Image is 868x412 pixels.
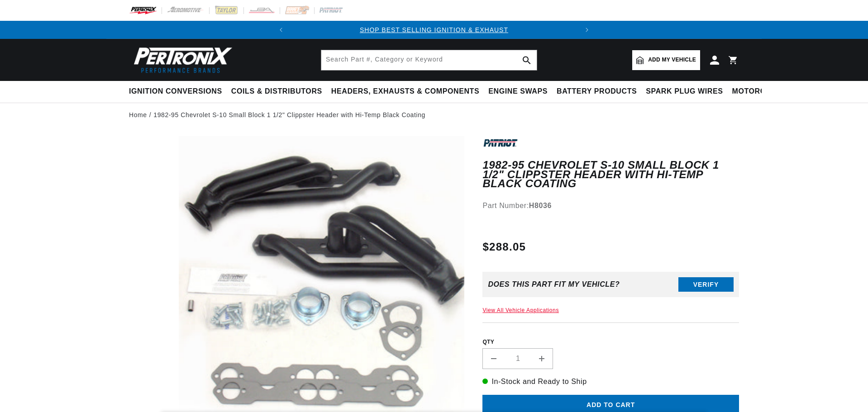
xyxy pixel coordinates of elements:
a: 1982-95 Chevrolet S-10 Small Block 1 1/2" Clippster Header with Hi-Temp Black Coating [153,110,425,120]
a: SHOP BEST SELLING IGNITION & EXHAUST [360,26,508,33]
a: Home [129,110,147,120]
label: QTY [482,338,739,346]
div: Does This part fit My vehicle? [488,280,620,289]
span: Spark Plug Wires [646,87,723,96]
span: Motorcycle [732,87,786,96]
span: Add my vehicle [648,56,696,64]
summary: Headers, Exhausts & Components [327,81,484,102]
h1: 1982-95 Chevrolet S-10 Small Block 1 1/2" Clippster Header with Hi-Temp Black Coating [482,161,739,188]
button: Translation missing: en.sections.announcements.next_announcement [578,21,596,39]
summary: Engine Swaps [484,81,552,102]
p: In-Stock and Ready to Ship [482,376,739,388]
summary: Spark Plug Wires [641,81,727,102]
span: Battery Products [557,87,637,96]
strong: H8036 [529,202,552,209]
span: Coils & Distributors [231,87,322,96]
img: Pertronix [129,44,233,76]
summary: Motorcycle [728,81,791,102]
div: Announcement [290,25,578,35]
slideshow-component: Translation missing: en.sections.announcements.announcement_bar [106,21,762,39]
a: Add my vehicle [632,50,700,70]
summary: Ignition Conversions [129,81,227,102]
a: View All Vehicle Applications [482,307,559,313]
span: $288.05 [482,239,526,255]
div: 1 of 2 [290,25,578,35]
summary: Battery Products [552,81,641,102]
span: Ignition Conversions [129,87,222,96]
summary: Coils & Distributors [227,81,327,102]
span: Headers, Exhausts & Components [331,87,479,96]
nav: breadcrumbs [129,110,739,120]
span: Engine Swaps [488,87,548,96]
input: Search Part #, Category or Keyword [321,50,537,70]
button: search button [517,50,537,70]
div: Part Number: [482,200,739,212]
button: Translation missing: en.sections.announcements.previous_announcement [272,21,290,39]
button: Verify [678,277,734,292]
